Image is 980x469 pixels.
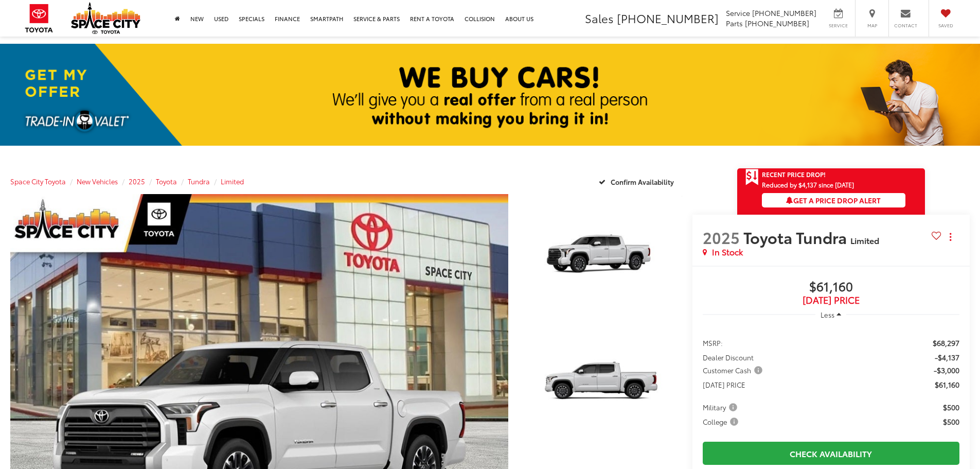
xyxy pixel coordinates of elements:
span: Contact [894,22,917,29]
span: Service [827,22,850,29]
span: Get a Price Drop Alert [786,195,881,205]
a: Toyota [156,177,177,186]
span: Less [821,310,834,319]
span: Dealer Discount [703,352,754,362]
span: [DATE] Price [703,295,959,305]
span: -$4,137 [935,352,959,362]
span: In Stock [712,246,743,258]
span: Sales [585,10,614,26]
a: Tundra [188,177,210,186]
button: Confirm Availability [593,172,682,190]
button: Less [815,305,846,324]
a: Get Price Drop Alert Recent Price Drop! [737,168,925,181]
span: MSRP: [703,338,723,348]
img: 2025 Toyota Tundra Limited [518,321,683,445]
span: Customer Cash [703,365,764,375]
span: $500 [943,402,959,412]
span: [PHONE_NUMBER] [752,8,816,18]
span: $61,160 [935,379,959,390]
img: Space City Toyota [71,2,140,34]
a: Limited [221,177,244,186]
span: Service [726,8,750,18]
span: [PHONE_NUMBER] [617,10,719,26]
img: 2025 Toyota Tundra Limited [518,193,683,317]
a: Space City Toyota [10,177,66,186]
a: New Vehicles [77,177,118,186]
button: College [703,416,742,427]
span: Saved [934,22,957,29]
a: 2025 [129,177,145,186]
span: Toyota Tundra [743,226,850,248]
span: Get Price Drop Alert [745,168,759,186]
span: dropdown dots [950,233,951,241]
span: Parts [726,18,743,28]
a: Expand Photo 1 [520,194,682,316]
span: Recent Price Drop! [762,170,826,179]
span: Map [861,22,883,29]
span: College [703,416,740,427]
span: -$3,000 [934,365,959,375]
a: Check Availability [703,442,959,465]
span: Reduced by $4,137 since [DATE] [762,181,905,188]
span: Limited [850,234,879,246]
button: Actions [941,228,959,246]
span: Confirm Availability [611,177,674,186]
span: $61,160 [703,280,959,295]
button: Military [703,402,741,412]
span: 2025 [703,226,740,248]
span: $500 [943,416,959,427]
span: Military [703,402,739,412]
span: $68,297 [933,338,959,348]
span: [PHONE_NUMBER] [745,18,809,28]
button: Customer Cash [703,365,766,375]
span: [DATE] PRICE [703,379,745,390]
a: Expand Photo 2 [520,322,682,444]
